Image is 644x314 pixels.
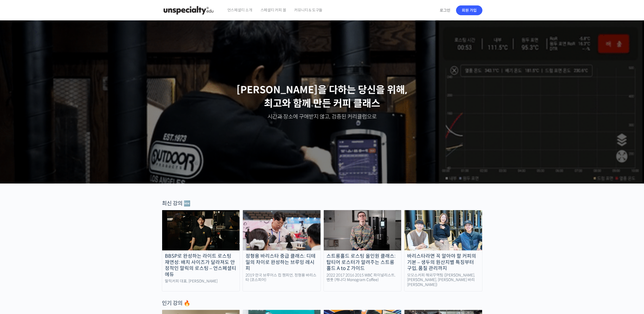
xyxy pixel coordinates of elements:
div: 모모스커피 해외무역팀 ([PERSON_NAME], [PERSON_NAME], [PERSON_NAME] 바리[PERSON_NAME]) [404,273,482,287]
a: 바리스타라면 꼭 알아야 할 커피의 기본 – 생두의 원산지별 특징부터 구입, 품질 관리까지 모모스커피 해외무역팀 ([PERSON_NAME], [PERSON_NAME], [PER... [404,210,482,291]
p: [PERSON_NAME]을 다하는 당신을 위해, 최고와 함께 만든 커피 클래스 [5,83,639,111]
p: 시간과 장소에 구애받지 않고, 검증된 커리큘럼으로 [5,113,639,121]
div: 2019 한국 브루어스 컵 챔피언, 정형용 바리스타 (코스피어) [243,273,321,282]
div: 바리스타라면 꼭 알아야 할 커피의 기본 – 생두의 원산지별 특징부터 구입, 품질 관리까지 [404,253,482,272]
img: malic-roasting-class_course-thumbnail.jpg [162,210,240,250]
div: 스트롱홀드 로스팅 올인원 클래스: 탑티어 로스터가 알려주는 스트롱홀드 A to Z 가이드 [324,253,401,272]
div: 최신 강의 🆕 [162,200,482,207]
a: 회원 가입 [456,5,482,15]
div: 정형용 바리스타 중급 클래스: 디테일의 차이로 완성하는 브루잉 레시피 [243,253,321,272]
img: advanced-brewing_course-thumbnail.jpeg [243,210,321,250]
img: stronghold-roasting_course-thumbnail.jpg [324,210,401,250]
img: momos_course-thumbnail.jpg [404,210,482,250]
div: BBSP로 완성하는 라이트 로스팅 재연성: 배치 사이즈가 달라져도 안정적인 말릭의 로스팅 – 언스페셜티 에듀 [162,253,240,278]
div: 인기 강의 🔥 [162,300,482,307]
a: 스트롱홀드 로스팅 올인원 클래스: 탑티어 로스터가 알려주는 스트롱홀드 A to Z 가이드 2022 2017 2016 2015 WBC 파이널리스트, 벤풋 (캐나다 Monogra... [323,210,402,291]
div: 말릭커피 대표, [PERSON_NAME] [162,279,240,284]
div: 2022 2017 2016 2015 WBC 파이널리스트, 벤풋 (캐나다 Monogram Coffee) [324,273,401,282]
a: 정형용 바리스타 중급 클래스: 디테일의 차이로 완성하는 브루잉 레시피 2019 한국 브루어스 컵 챔피언, 정형용 바리스타 (코스피어) [243,210,321,291]
a: BBSP로 완성하는 라이트 로스팅 재연성: 배치 사이즈가 달라져도 안정적인 말릭의 로스팅 – 언스페셜티 에듀 말릭커피 대표, [PERSON_NAME] [162,210,240,291]
a: 로그인 [436,4,454,17]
